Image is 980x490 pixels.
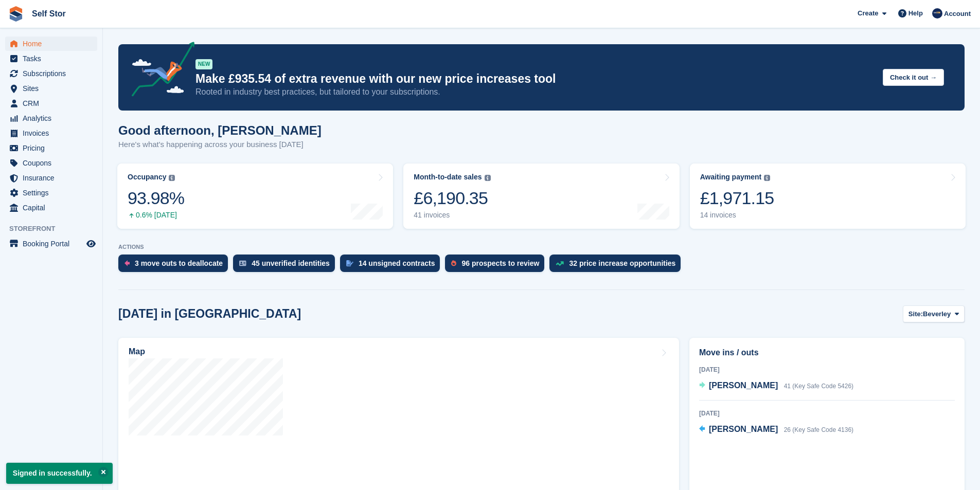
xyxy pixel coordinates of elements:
[195,59,212,69] div: NEW
[944,9,971,19] span: Account
[932,8,942,19] img: Chris Rice
[169,175,175,181] img: icon-info-grey-7440780725fd019a000dd9b08b2336e03edf1995a4989e88bcd33f0948082b44.svg
[5,37,97,51] a: menu
[9,224,102,234] span: Storefront
[23,237,84,251] span: Booking Portal
[699,365,955,374] div: [DATE]
[699,347,955,359] h2: Move ins / outs
[908,8,923,19] span: Help
[414,211,490,220] div: 41 invoices
[118,307,301,321] h2: [DATE] in [GEOGRAPHIC_DATA]
[124,260,130,266] img: move_outs_to_deallocate_icon-f764333ba52eb49d3ac5e1228854f67142a1ed5810a6f6cc68b1a99e826820c5.svg
[128,211,184,220] div: 0.6% [DATE]
[461,259,539,267] div: 96 prospects to review
[700,211,774,220] div: 14 invoices
[6,463,113,484] p: Signed in successfully.
[85,238,97,250] a: Preview store
[23,51,84,66] span: Tasks
[23,201,84,215] span: Capital
[23,171,84,185] span: Insurance
[128,188,184,209] div: 93.98%
[403,164,679,229] a: Month-to-date sales £6,190.35 41 invoices
[858,8,878,19] span: Create
[23,66,84,81] span: Subscriptions
[908,309,923,319] span: Site:
[414,188,490,209] div: £6,190.35
[690,164,966,229] a: Awaiting payment £1,971.15 14 invoices
[252,259,330,267] div: 45 unverified identities
[8,6,24,22] img: stora-icon-8386f47178a22dfd0bd8f6a31ec36ba5ce8667c1dd55bd0f319d3a0aa187defe.svg
[239,260,246,266] img: verify_identity-adf6edd0f0f0b5bbfe63781bf79b02c33cf7c696d77639b501bdc392416b5a36.svg
[549,255,686,277] a: 32 price increase opportunities
[5,66,97,81] a: menu
[118,123,322,137] h1: Good afternoon, [PERSON_NAME]
[359,259,435,267] div: 14 unsigned contracts
[129,347,145,356] h2: Map
[451,260,456,266] img: prospect-51fa495bee0391a8d652442698ab0144808aea92771e9ea1ae160a38d050c398.svg
[118,255,233,277] a: 3 move outs to deallocate
[784,426,853,433] span: 26 (Key Safe Code 4136)
[23,96,84,111] span: CRM
[118,139,322,151] p: Here's what's happening across your business [DATE]
[445,255,549,277] a: 96 prospects to review
[699,423,853,437] a: [PERSON_NAME] 26 (Key Safe Code 4136)
[699,379,853,393] a: [PERSON_NAME] 41 (Key Safe Code 5426)
[709,381,778,390] span: [PERSON_NAME]
[699,409,955,418] div: [DATE]
[485,175,491,181] img: icon-info-grey-7440780725fd019a000dd9b08b2336e03edf1995a4989e88bcd33f0948082b44.svg
[569,259,675,267] div: 32 price increase opportunities
[135,259,223,267] div: 3 move outs to deallocate
[118,244,965,250] p: ACTIONS
[23,111,84,125] span: Analytics
[5,111,97,125] a: menu
[346,260,353,266] img: contract_signature_icon-13c848040528278c33f63329250d36e43548de30e8caae1d1a13099fd9432cc5.svg
[764,175,770,181] img: icon-info-grey-7440780725fd019a000dd9b08b2336e03edf1995a4989e88bcd33f0948082b44.svg
[5,237,97,251] a: menu
[903,305,965,322] button: Site: Beverley
[923,309,951,319] span: Beverley
[784,383,853,390] span: 41 (Key Safe Code 5426)
[23,141,84,155] span: Pricing
[414,173,482,182] div: Month-to-date sales
[128,173,166,182] div: Occupancy
[5,126,97,140] a: menu
[117,164,393,229] a: Occupancy 93.98% 0.6% [DATE]
[556,261,564,266] img: price_increase_opportunities-93ffe204e8149a01c8c9dc8f82e8f89637d9d84a8eef4429ea346261dce0b2c0.svg
[700,173,762,182] div: Awaiting payment
[195,71,875,86] p: Make £935.54 of extra revenue with our new price increases tool
[23,37,84,51] span: Home
[195,86,875,98] p: Rooted in industry best practices, but tailored to your subscriptions.
[233,255,340,277] a: 45 unverified identities
[709,425,778,433] span: [PERSON_NAME]
[5,201,97,215] a: menu
[123,42,195,100] img: price-adjustments-announcement-icon-8257ccfd72463d97f412b2fc003d46551f7dbcb40ab6d574587a9cd5c0d94...
[23,81,84,96] span: Sites
[5,186,97,200] a: menu
[23,156,84,170] span: Coupons
[5,171,97,185] a: menu
[5,156,97,170] a: menu
[340,255,446,277] a: 14 unsigned contracts
[23,186,84,200] span: Settings
[5,141,97,155] a: menu
[5,96,97,111] a: menu
[28,5,70,22] a: Self Stor
[23,126,84,140] span: Invoices
[700,188,774,209] div: £1,971.15
[5,51,97,66] a: menu
[5,81,97,96] a: menu
[883,69,944,86] button: Check it out →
